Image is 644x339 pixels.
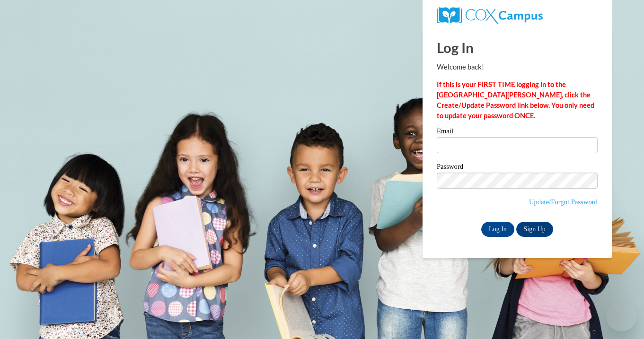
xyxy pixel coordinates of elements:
[481,222,514,237] input: Log In
[437,62,598,72] p: Welcome back!
[437,163,598,173] label: Password
[437,128,598,137] label: Email
[437,7,543,24] img: COX Campus
[437,7,598,24] a: COX Campus
[437,38,598,57] h1: Log In
[529,198,598,206] a: Update/Forgot Password
[437,80,594,120] strong: If this is your FIRST TIME logging in to the [GEOGRAPHIC_DATA][PERSON_NAME], click the Create/Upd...
[516,222,553,237] a: Sign Up
[606,301,636,331] iframe: Button to launch messaging window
